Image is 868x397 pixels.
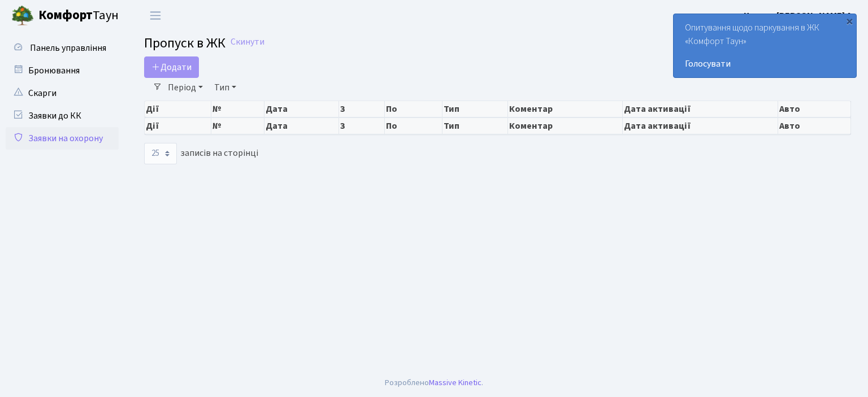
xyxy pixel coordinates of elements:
[674,14,856,77] div: Опитування щодо паркування в ЖК «Комфорт Таун»
[6,37,119,59] a: Панель управління
[6,127,119,150] a: Заявки на охорону
[145,117,211,134] th: Дії
[744,9,854,23] a: Цитрус [PERSON_NAME] А.
[211,101,264,117] th: №
[144,33,225,53] span: Пропуск в ЖК
[623,101,778,117] th: Дата активації
[429,377,481,389] a: Massive Kinetic
[11,5,34,27] img: logo.png
[744,10,854,22] b: Цитрус [PERSON_NAME] А.
[144,143,177,164] select: записів на сторінці
[163,78,207,97] a: Період
[145,101,211,117] th: Дії
[30,42,106,54] span: Панель управління
[210,78,241,97] a: Тип
[778,101,851,117] th: Авто
[442,117,508,134] th: Тип
[38,6,93,24] b: Комфорт
[442,101,508,117] th: Тип
[339,101,385,117] th: З
[385,117,442,134] th: По
[385,377,483,389] div: Розроблено .
[141,6,170,25] button: Переключити навігацію
[231,37,264,47] a: Скинути
[264,101,339,117] th: Дата
[844,15,855,27] div: ×
[211,117,264,134] th: №
[685,57,845,71] a: Голосувати
[144,143,258,164] label: записів на сторінці
[6,104,119,127] a: Заявки до КК
[6,59,119,82] a: Бронювання
[623,117,778,134] th: Дата активації
[778,117,851,134] th: Авто
[385,101,442,117] th: По
[508,101,623,117] th: Коментар
[339,117,385,134] th: З
[508,117,623,134] th: Коментар
[144,56,199,78] a: Додати
[264,117,339,134] th: Дата
[38,6,119,25] span: Таун
[151,61,192,73] span: Додати
[6,82,119,104] a: Скарги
